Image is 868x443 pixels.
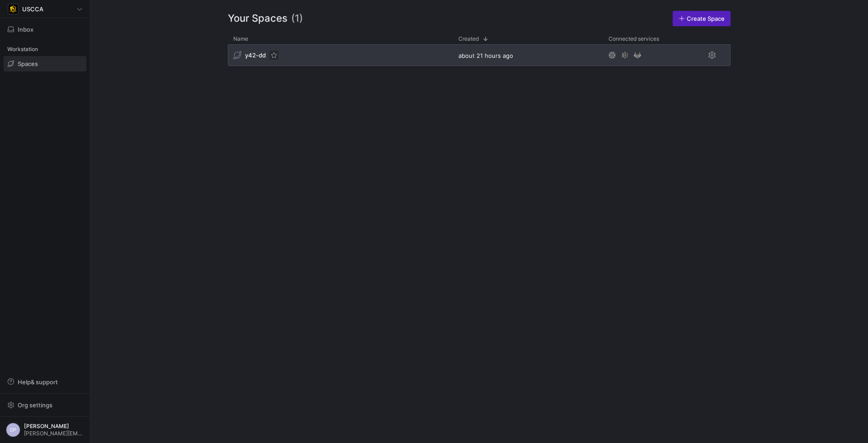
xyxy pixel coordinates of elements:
[4,374,86,390] button: Help& support
[458,52,513,59] span: about 21 hours ago
[22,5,43,13] span: USCCA
[228,44,731,70] div: Press SPACE to select this row.
[245,52,266,59] span: y42-dd
[228,11,288,26] span: Your Spaces
[4,42,86,56] div: Workstation
[18,378,58,386] span: Help & support
[458,36,479,42] span: Created
[6,423,20,437] div: DP
[4,420,86,439] button: DP[PERSON_NAME][PERSON_NAME][EMAIL_ADDRESS][PERSON_NAME][DOMAIN_NAME]
[24,430,84,437] span: [PERSON_NAME][EMAIL_ADDRESS][PERSON_NAME][DOMAIN_NAME]
[4,402,86,410] a: Org settings
[9,5,18,14] img: https://storage.googleapis.com/y42-prod-data-exchange/images/uAsz27BndGEK0hZWDFeOjoxA7jCwgK9jE472...
[4,22,86,37] button: Inbox
[687,15,725,22] span: Create Space
[24,423,84,429] span: [PERSON_NAME]
[233,36,248,42] span: Name
[18,60,38,67] span: Spaces
[609,36,659,42] span: Connected services
[18,401,52,409] span: Org settings
[291,11,303,26] span: (1)
[4,397,86,413] button: Org settings
[18,26,33,33] span: Inbox
[673,11,731,26] a: Create Space
[4,56,86,71] a: Spaces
